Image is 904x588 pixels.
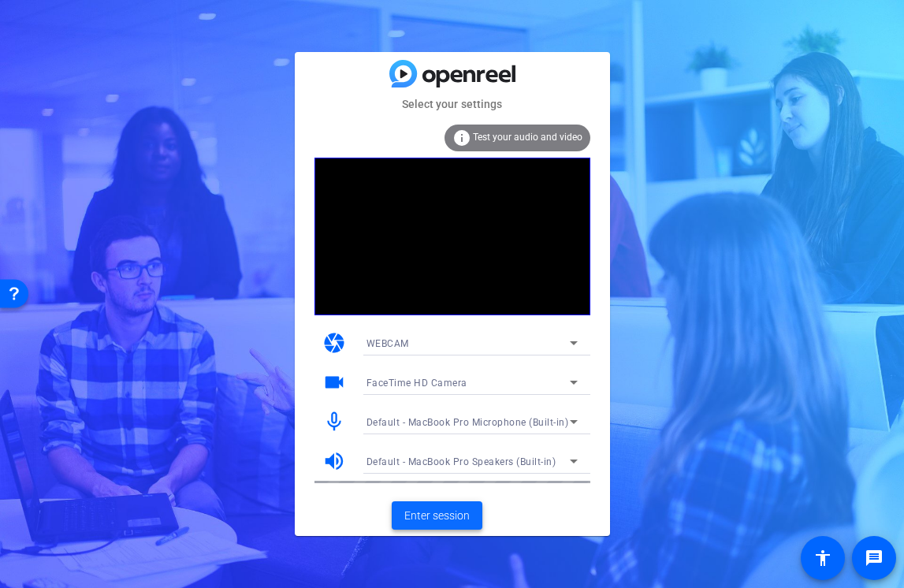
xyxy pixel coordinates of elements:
mat-icon: volume_up [322,449,346,473]
span: Default - MacBook Pro Speakers (Built-in) [366,456,556,467]
mat-icon: camera [322,331,346,355]
span: Default - MacBook Pro Microphone (Built-in) [366,417,569,428]
mat-card-subtitle: Select your settings [295,95,610,113]
mat-icon: videocam [322,370,346,394]
span: WEBCAM [366,338,409,349]
mat-icon: mic_none [322,410,346,434]
span: FaceTime HD Camera [366,378,467,389]
mat-icon: message [865,549,884,568]
span: Enter session [404,508,470,524]
mat-icon: info [452,128,471,147]
span: Test your audio and video [473,132,582,143]
button: Enter session [392,501,482,530]
mat-icon: accessibility [813,549,832,568]
img: blue-gradient.svg [389,60,515,87]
